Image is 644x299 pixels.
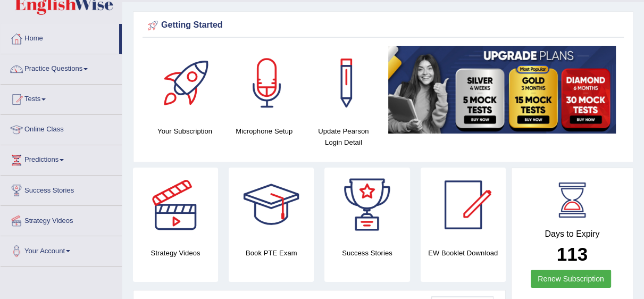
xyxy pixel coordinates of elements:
[309,126,378,148] h4: Update Pearson Login Detail
[1,24,119,51] a: Home
[1,115,122,142] a: Online Class
[421,247,506,259] h4: EW Booklet Download
[1,145,122,172] a: Predictions
[145,18,621,34] div: Getting Started
[1,236,122,263] a: Your Account
[229,247,314,259] h4: Book PTE Exam
[557,244,588,264] b: 113
[324,247,409,259] h4: Success Stories
[150,126,219,137] h4: Your Subscription
[1,206,122,232] a: Strategy Videos
[1,85,122,111] a: Tests
[523,229,621,239] h4: Days to Expiry
[1,176,122,202] a: Success Stories
[230,126,298,137] h4: Microphone Setup
[1,54,122,81] a: Practice Questions
[531,270,611,288] a: Renew Subscription
[388,46,616,134] img: small5.jpg
[133,247,218,259] h4: Strategy Videos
